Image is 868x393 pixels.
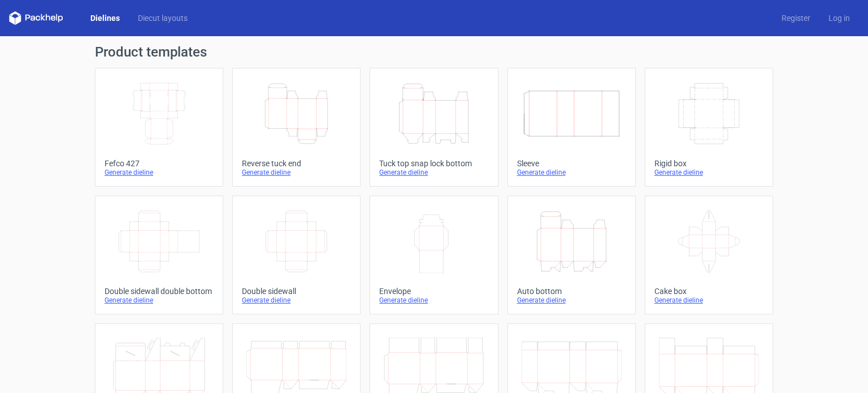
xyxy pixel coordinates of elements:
[105,168,214,177] div: Generate dieline
[95,196,223,314] a: Double sidewall double bottomGenerate dieline
[379,296,488,305] div: Generate dieline
[232,68,361,187] a: Reverse tuck endGenerate dieline
[517,168,626,177] div: Generate dieline
[654,296,763,305] div: Generate dieline
[645,68,773,187] a: Rigid boxGenerate dieline
[129,12,197,24] a: Diecut layouts
[370,196,498,314] a: EnvelopeGenerate dieline
[105,287,214,296] div: Double sidewall double bottom
[81,12,129,24] a: Dielines
[654,159,763,168] div: Rigid box
[370,68,498,187] a: Tuck top snap lock bottomGenerate dieline
[654,287,763,296] div: Cake box
[95,45,773,59] h1: Product templates
[242,287,351,296] div: Double sidewall
[105,159,214,168] div: Fefco 427
[517,159,626,168] div: Sleeve
[645,196,773,314] a: Cake boxGenerate dieline
[772,12,819,24] a: Register
[232,196,361,314] a: Double sidewallGenerate dieline
[507,196,636,314] a: Auto bottomGenerate dieline
[379,159,488,168] div: Tuck top snap lock bottom
[819,12,859,24] a: Log in
[105,296,214,305] div: Generate dieline
[379,287,488,296] div: Envelope
[242,159,351,168] div: Reverse tuck end
[379,168,488,177] div: Generate dieline
[242,168,351,177] div: Generate dieline
[95,68,223,187] a: Fefco 427Generate dieline
[654,168,763,177] div: Generate dieline
[517,287,626,296] div: Auto bottom
[507,68,636,187] a: SleeveGenerate dieline
[517,296,626,305] div: Generate dieline
[242,296,351,305] div: Generate dieline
